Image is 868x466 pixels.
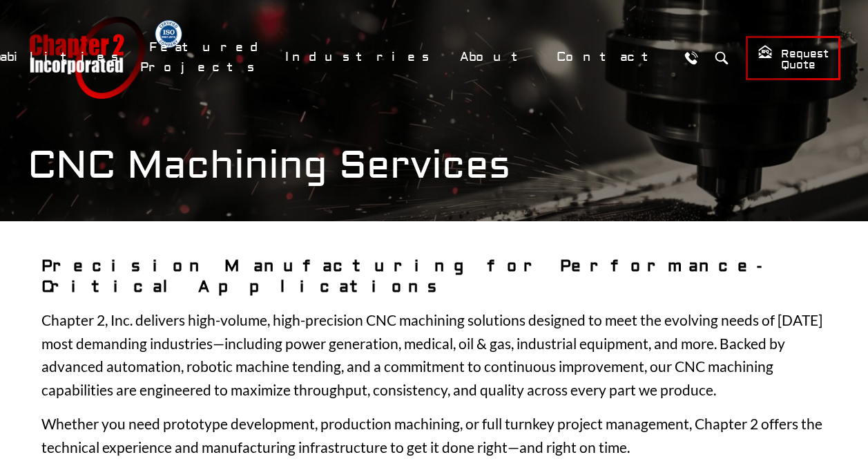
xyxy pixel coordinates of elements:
[548,42,671,72] a: Contact
[41,412,827,458] p: Whether you need prototype development, production machining, or full turnkey project management,...
[678,45,704,71] a: Call Us
[28,142,840,189] h1: CNC Machining Services
[41,308,827,401] p: Chapter 2, Inc. delivers high-volume, high-precision CNC machining solutions designed to meet the...
[276,42,444,72] a: Industries
[28,17,145,99] a: Chapter 2 Incorporated
[758,44,829,73] span: Request Quote
[140,32,269,82] a: Featured Projects
[708,45,734,71] button: Search
[451,42,541,72] a: About
[41,256,772,297] strong: Precision Manufacturing for Performance-Critical Applications
[746,36,840,80] a: Request Quote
